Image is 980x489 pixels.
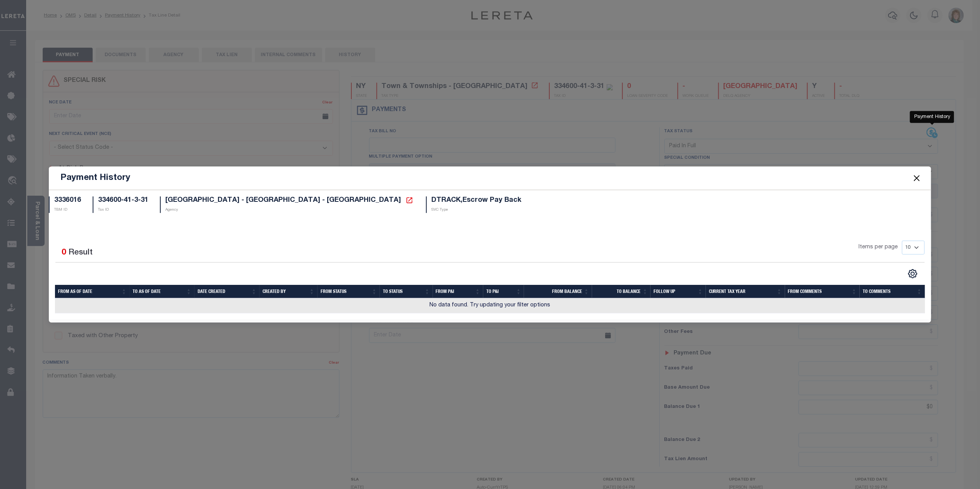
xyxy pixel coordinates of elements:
th: From P&I: activate to sort column ascending [433,285,483,298]
button: Close [912,173,922,183]
div: Payment History [910,111,954,123]
th: To Balance: activate to sort column ascending [592,285,651,298]
p: Tax ID [98,207,148,213]
h5: 334600-41-3-31 [98,196,148,205]
th: Current Tax Year: activate to sort column ascending [706,285,785,298]
th: Date Created: activate to sort column ascending [195,285,260,298]
span: [GEOGRAPHIC_DATA] - [GEOGRAPHIC_DATA] - [GEOGRAPHIC_DATA] [165,197,401,204]
h5: 3336016 [54,196,81,205]
th: To Comments: activate to sort column ascending [860,285,925,298]
th: To Status: activate to sort column ascending [380,285,433,298]
th: From As of Date: activate to sort column ascending [55,285,130,298]
span: Items per page [859,243,898,252]
h5: Payment History [60,173,130,183]
span: 0 [62,249,66,257]
th: From Balance: activate to sort column ascending [524,285,592,298]
p: SVC Type [431,207,521,213]
h5: DTRACK,Escrow Pay Back [431,196,521,205]
p: Agency [165,207,414,213]
td: No data found. Try updating your filter options [55,298,925,313]
th: Created By: activate to sort column ascending [260,285,317,298]
th: Follow Up: activate to sort column ascending [651,285,705,298]
th: To As of Date: activate to sort column ascending [130,285,195,298]
th: From Comments: activate to sort column ascending [785,285,860,298]
th: From Status: activate to sort column ascending [318,285,380,298]
p: TBM ID [54,207,81,213]
th: To P&I: activate to sort column ascending [483,285,524,298]
label: Result [68,247,93,259]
